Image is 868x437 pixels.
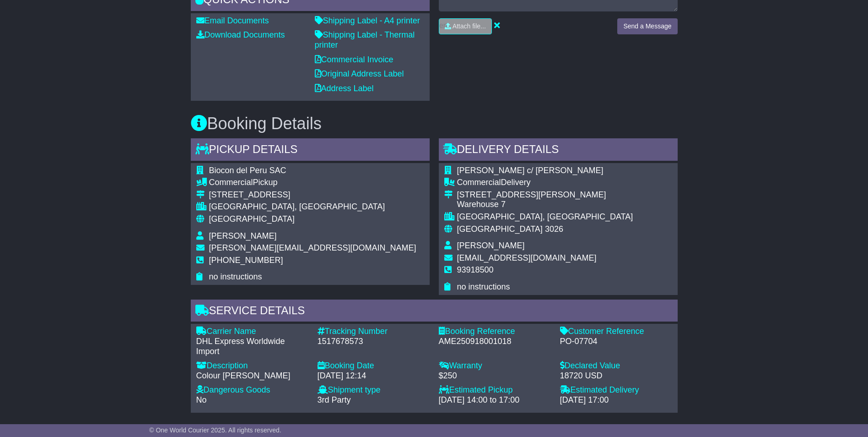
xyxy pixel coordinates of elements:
[457,253,597,262] span: [EMAIL_ADDRESS][DOMAIN_NAME]
[209,178,416,188] div: Pickup
[315,55,394,64] a: Commercial Invoice
[560,327,672,337] div: Customer Reference
[560,385,672,395] div: Estimated Delivery
[560,361,672,371] div: Declared Value
[209,202,416,212] div: [GEOGRAPHIC_DATA], [GEOGRAPHIC_DATA]
[196,30,285,39] a: Download Documents
[318,327,430,337] div: Tracking Number
[439,327,551,337] div: Booking Reference
[439,385,551,395] div: Estimated Pickup
[315,16,420,25] a: Shipping Label - A4 printer
[457,212,633,222] div: [GEOGRAPHIC_DATA], [GEOGRAPHIC_DATA]
[191,138,430,163] div: Pickup Details
[439,138,678,163] div: Delivery Details
[196,371,308,381] div: Colour [PERSON_NAME]
[209,166,286,175] span: Biocon del Peru SAC
[318,361,430,371] div: Booking Date
[315,84,374,93] a: Address Label
[196,395,207,404] span: No
[315,69,404,78] a: Original Address Label
[209,231,277,240] span: [PERSON_NAME]
[318,395,351,404] span: 3rd Party
[457,282,510,291] span: no instructions
[439,337,551,347] div: AME250918001018
[209,190,416,200] div: [STREET_ADDRESS]
[545,224,563,234] span: 3026
[560,337,672,347] div: PO-07704
[560,395,672,405] div: [DATE] 17:00
[209,256,283,265] span: [PHONE_NUMBER]
[209,272,262,281] span: no instructions
[457,200,633,210] div: Warehouse 7
[457,166,604,175] span: [PERSON_NAME] c/ [PERSON_NAME]
[457,265,494,274] span: 93918500
[196,16,269,25] a: Email Documents
[196,337,308,356] div: DHL Express Worldwide Import
[457,224,543,234] span: [GEOGRAPHIC_DATA]
[457,178,633,188] div: Delivery
[617,18,677,34] button: Send a Message
[209,243,416,252] span: [PERSON_NAME][EMAIL_ADDRESS][DOMAIN_NAME]
[439,361,551,371] div: Warranty
[315,30,415,49] a: Shipping Label - Thermal printer
[318,337,430,347] div: 1517678573
[318,385,430,395] div: Shipment type
[457,190,633,200] div: [STREET_ADDRESS][PERSON_NAME]
[191,115,678,133] h3: Booking Details
[560,371,672,381] div: 18720 USD
[457,178,501,187] span: Commercial
[191,300,678,324] div: Service Details
[439,395,551,405] div: [DATE] 14:00 to 17:00
[209,214,295,224] span: [GEOGRAPHIC_DATA]
[439,371,551,381] div: $250
[196,361,308,371] div: Description
[149,426,281,434] span: © One World Courier 2025. All rights reserved.
[196,385,308,395] div: Dangerous Goods
[457,241,525,250] span: [PERSON_NAME]
[196,327,308,337] div: Carrier Name
[209,178,253,187] span: Commercial
[318,371,430,381] div: [DATE] 12:14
